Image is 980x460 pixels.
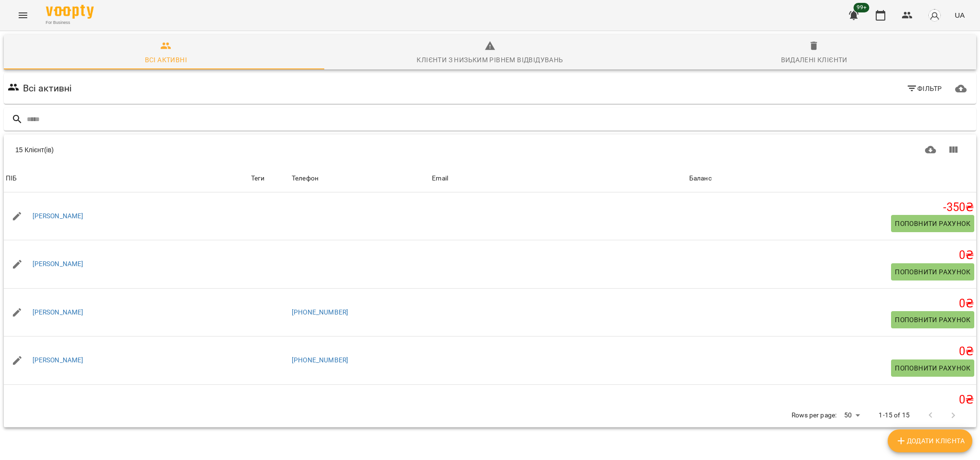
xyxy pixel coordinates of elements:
[11,4,34,27] button: Menu
[292,356,348,364] a: [PHONE_NUMBER]
[906,83,942,94] span: Фільтр
[781,54,848,66] div: Видалені клієнти
[891,359,974,377] button: Поповнити рахунок
[792,411,837,420] p: Rows per page:
[895,218,970,229] span: Поповнити рахунок
[689,173,712,184] div: Баланс
[292,308,348,316] a: [PHONE_NUMBER]
[840,408,863,422] div: 50
[6,173,17,184] div: Sort
[895,314,970,325] span: Поповнити рахунок
[951,6,969,24] button: UA
[955,10,965,20] span: UA
[33,308,84,317] a: [PERSON_NAME]
[292,173,428,184] span: Телефон
[292,173,319,184] div: Sort
[888,429,972,452] button: Додати клієнта
[689,200,974,215] h5: -350 ₴
[895,435,965,447] span: Додати клієнта
[854,3,870,12] span: 99+
[33,356,84,365] a: [PERSON_NAME]
[895,266,970,278] span: Поповнити рахунок
[689,393,974,407] h5: 0 ₴
[903,80,946,97] button: Фільтр
[879,411,909,420] p: 1-15 of 15
[251,173,288,184] div: Теги
[689,248,974,263] h5: 0 ₴
[432,173,448,184] div: Sort
[6,173,17,184] div: ПІБ
[689,344,974,359] h5: 0 ₴
[4,135,976,165] div: Table Toolbar
[432,173,685,184] span: Email
[145,54,187,66] div: Всі активні
[689,173,712,184] div: Sort
[891,215,974,232] button: Поповнити рахунок
[46,5,94,19] img: Voopty Logo
[919,138,942,161] button: Завантажити CSV
[292,173,319,184] div: Телефон
[689,296,974,311] h5: 0 ₴
[417,54,563,66] div: Клієнти з низьким рівнем відвідувань
[46,20,94,26] span: For Business
[891,263,974,280] button: Поповнити рахунок
[942,138,965,161] button: Показати колонки
[689,173,974,184] span: Баланс
[15,145,486,155] div: 15 Клієнт(ів)
[23,81,72,96] h6: Всі активні
[928,9,941,22] img: avatar_s.png
[6,173,247,184] span: ПІБ
[891,311,974,328] button: Поповнити рахунок
[895,362,970,374] span: Поповнити рахунок
[432,173,448,184] div: Email
[33,212,84,221] a: [PERSON_NAME]
[33,259,84,269] a: [PERSON_NAME]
